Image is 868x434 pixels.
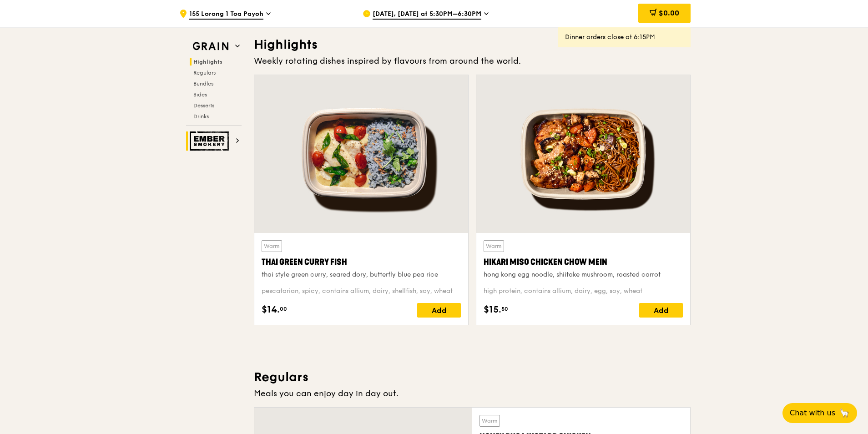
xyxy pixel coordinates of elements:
span: $15. [484,303,501,317]
span: [DATE], [DATE] at 5:30PM–6:30PM [373,10,481,20]
img: Ember Smokery web logo [190,131,232,151]
div: Hikari Miso Chicken Chow Mein [484,256,683,268]
div: Warm [484,240,504,252]
span: 155 Lorong 1 Toa Payoh [189,10,263,20]
div: Warm [479,415,500,427]
div: pescatarian, spicy, contains allium, dairy, shellfish, soy, wheat [262,287,461,296]
span: Regulars [193,70,216,76]
div: Warm [262,240,282,252]
span: Drinks [193,113,209,120]
span: Bundles [193,81,213,87]
span: $14. [262,303,280,317]
div: Weekly rotating dishes inspired by flavours from around the world. [254,55,691,67]
span: $0.00 [659,9,679,17]
span: 🦙 [839,408,850,419]
div: Thai Green Curry Fish [262,256,461,268]
button: Chat with us🦙 [782,403,857,423]
div: thai style green curry, seared dory, butterfly blue pea rice [262,270,461,279]
h3: Regulars [254,369,691,385]
div: Add [639,303,683,318]
span: Desserts [193,102,214,109]
span: Highlights [193,59,222,65]
div: high protein, contains allium, dairy, egg, soy, wheat [484,287,683,296]
span: Chat with us [790,408,835,419]
span: Sides [193,91,207,98]
span: 50 [501,305,508,313]
div: Add [417,303,461,318]
div: Dinner orders close at 6:15PM [565,33,683,42]
h3: Highlights [254,36,691,53]
img: Grain web logo [190,38,232,55]
span: 00 [280,305,287,313]
div: Meals you can enjoy day in day out. [254,387,691,400]
div: hong kong egg noodle, shiitake mushroom, roasted carrot [484,270,683,279]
